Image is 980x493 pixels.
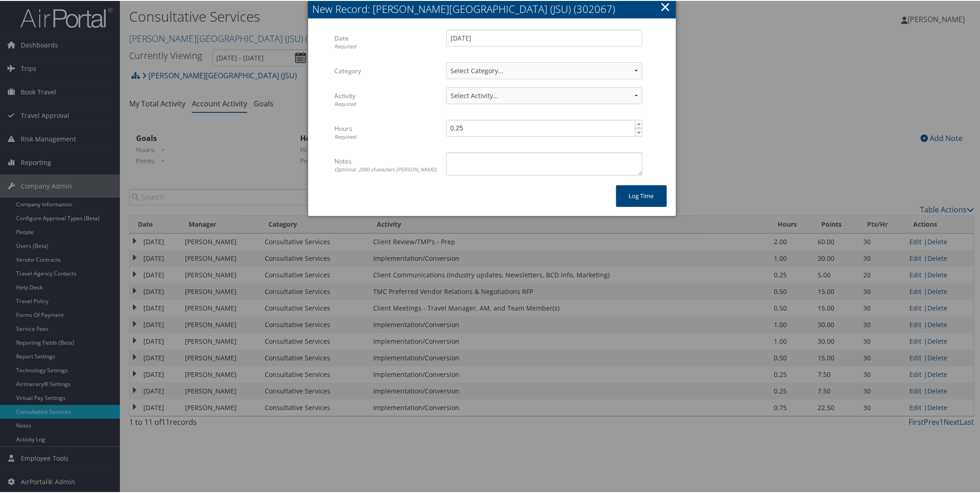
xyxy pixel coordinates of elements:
div: Required [334,100,439,107]
a: ▼ [635,127,642,136]
button: Log time [616,184,667,206]
label: Hours [334,119,439,144]
span: ▲ [636,119,643,127]
label: Activity [334,86,439,112]
div: New Record: [PERSON_NAME][GEOGRAPHIC_DATA] (JSU) (302067) [313,1,676,15]
label: Category [334,61,439,79]
span: ▼ [636,128,643,135]
div: Required [334,132,439,140]
label: Notes [334,152,439,177]
label: Date [334,29,439,54]
a: ▲ [635,119,642,128]
div: Optional. 2000 characters [PERSON_NAME]. [334,165,439,173]
div: Required [334,42,439,50]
